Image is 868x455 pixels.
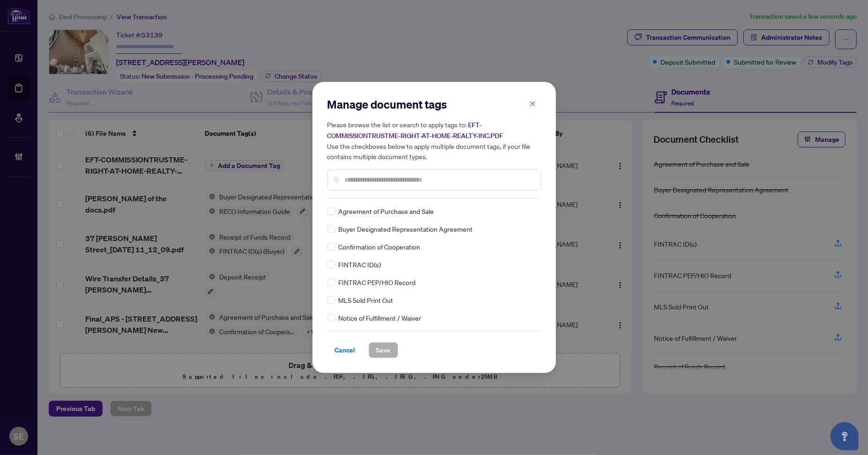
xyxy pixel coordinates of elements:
h2: Manage document tags [327,97,541,112]
button: Save [369,342,398,358]
h5: Please browse the list or search to apply tags to: Use the checkboxes below to apply multiple doc... [327,119,541,161]
span: Buyer Designated Representation Agreement [339,224,473,234]
button: Cancel [327,342,363,358]
span: close [529,101,536,107]
button: Open asap [831,422,859,450]
span: FINTRAC PEP/HIO Record [339,277,416,287]
span: Notice of Fulfillment / Waiver [339,313,422,323]
span: Confirmation of Cooperation [339,242,421,252]
span: Cancel [335,343,356,358]
span: MLS Sold Print Out [339,295,393,305]
span: FINTRAC ID(s) [339,259,381,270]
span: Agreement of Purchase and Sale [339,206,434,216]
